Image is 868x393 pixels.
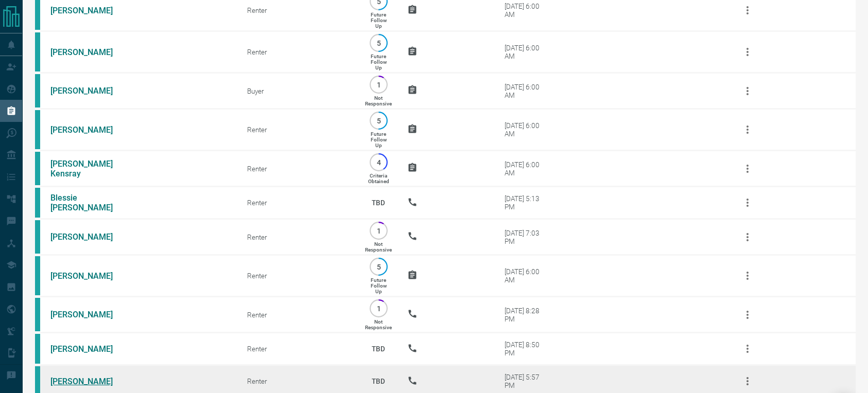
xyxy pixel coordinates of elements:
div: [DATE] 6:00 AM [505,267,548,284]
div: condos.ca [35,32,40,72]
p: Not Responsive [365,241,392,253]
div: [DATE] 6:00 AM [505,160,548,177]
p: 4 [375,158,383,166]
div: Renter [247,233,350,241]
a: [PERSON_NAME] [50,47,128,57]
a: [PERSON_NAME] [50,344,128,354]
p: Future Follow Up [371,12,387,29]
p: 5 [375,117,383,124]
a: [PERSON_NAME] [50,377,128,386]
div: Buyer [247,87,350,95]
p: TBD [365,335,392,363]
div: Renter [247,6,350,14]
p: Future Follow Up [371,277,387,294]
div: condos.ca [35,256,40,295]
a: Blessie [PERSON_NAME] [50,193,128,212]
a: [PERSON_NAME] Kensray [50,159,128,178]
a: [PERSON_NAME] [50,232,128,242]
p: 5 [375,39,383,47]
a: [PERSON_NAME] [50,6,128,15]
a: [PERSON_NAME] [50,125,128,135]
p: Not Responsive [365,319,392,330]
div: Renter [247,272,350,280]
p: Criteria Obtained [368,173,389,184]
p: Future Follow Up [371,53,387,70]
div: condos.ca [35,334,40,364]
div: condos.ca [35,298,40,331]
div: condos.ca [35,220,40,254]
p: 1 [375,227,383,235]
div: Renter [247,311,350,319]
p: Future Follow Up [371,131,387,148]
p: 5 [375,263,383,271]
div: Renter [247,199,350,207]
div: Renter [247,377,350,385]
div: [DATE] 6:00 AM [505,121,548,138]
div: [DATE] 6:00 AM [505,2,548,19]
div: [DATE] 8:50 PM [505,341,548,357]
div: [DATE] 5:57 PM [505,373,548,389]
p: Not Responsive [365,95,392,106]
div: [DATE] 6:00 AM [505,83,548,99]
div: [DATE] 6:00 AM [505,44,548,60]
p: 1 [375,305,383,312]
a: [PERSON_NAME] [50,86,128,96]
div: condos.ca [35,152,40,185]
div: Renter [247,126,350,134]
a: [PERSON_NAME] [50,310,128,319]
div: condos.ca [35,74,40,108]
p: TBD [365,189,392,217]
div: Renter [247,165,350,173]
div: condos.ca [35,110,40,149]
div: condos.ca [35,188,40,218]
a: [PERSON_NAME] [50,271,128,281]
div: [DATE] 8:28 PM [505,307,548,323]
div: Renter [247,345,350,353]
div: [DATE] 5:13 PM [505,194,548,211]
div: Renter [247,48,350,56]
p: 1 [375,81,383,88]
div: [DATE] 7:03 PM [505,229,548,245]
